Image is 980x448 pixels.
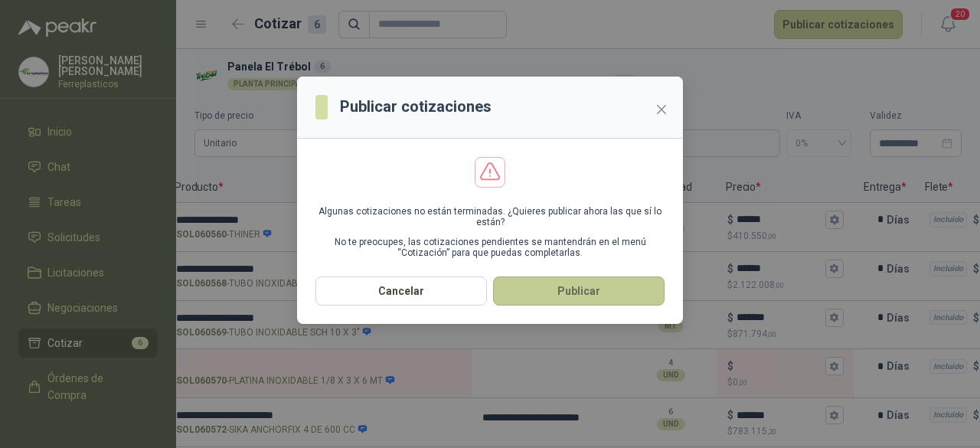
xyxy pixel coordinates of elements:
button: Close [649,97,674,122]
p: Algunas cotizaciones no están terminadas. ¿Quieres publicar ahora las que sí lo están? [315,206,665,227]
h3: Publicar cotizaciones [340,95,492,119]
button: Cancelar [315,276,487,306]
p: No te preocupes, las cotizaciones pendientes se mantendrán en el menú “Cotización” para que pueda... [315,237,665,258]
button: Publicar [493,276,665,306]
span: close [655,103,668,116]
